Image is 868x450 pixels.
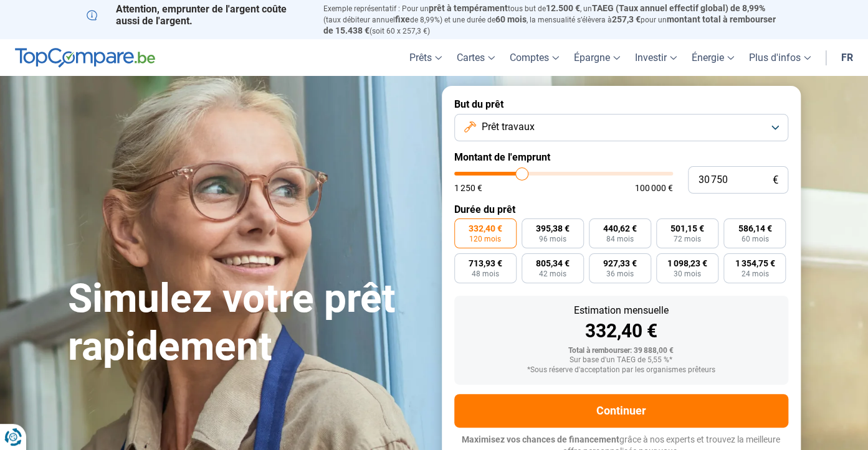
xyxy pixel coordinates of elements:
[742,39,818,76] a: Plus d'infos
[612,14,641,24] span: 257,3 €
[464,366,778,375] div: *Sous réserve d'acceptation par les organismes prêteurs
[454,151,788,163] label: Montant de l'emprunt
[68,275,427,371] h1: Simulez votre prêt rapidement
[684,39,742,76] a: Énergie
[323,3,782,36] p: Exemple représentatif : Pour un tous but de , un (taux débiteur annuel de 8,99%) et une durée de ...
[495,14,527,24] span: 60 mois
[323,14,776,35] span: montant total à rembourser de 15.438 €
[735,259,775,268] span: 1 354,75 €
[566,39,627,76] a: Épargne
[539,235,566,243] span: 96 mois
[449,39,502,76] a: Cartes
[454,204,788,215] label: Durée du prêt
[481,120,534,134] span: Prêt travaux
[773,175,778,185] span: €
[546,3,580,13] span: 12.500 €
[603,259,637,268] span: 927,33 €
[667,259,707,268] span: 1 098,23 €
[536,259,570,268] span: 805,34 €
[635,184,673,192] span: 100 000 €
[462,434,619,444] span: Maximisez vos chances de financement
[464,347,778,355] div: Total à rembourser: 39 888,00 €
[464,306,778,316] div: Estimation mensuelle
[627,39,684,76] a: Investir
[834,39,861,76] a: fr
[539,270,566,278] span: 42 mois
[603,224,637,233] span: 440,62 €
[454,98,788,110] label: But du prêt
[536,224,570,233] span: 395,38 €
[395,14,410,24] span: fixe
[670,224,704,233] span: 501,15 €
[469,235,501,243] span: 120 mois
[464,322,778,340] div: 332,40 €
[741,270,768,278] span: 24 mois
[402,39,449,76] a: Prêts
[469,259,502,268] span: 713,93 €
[674,235,701,243] span: 72 mois
[606,235,634,243] span: 84 mois
[472,270,499,278] span: 48 mois
[454,394,788,428] button: Continuer
[15,48,155,68] img: TopCompare
[674,270,701,278] span: 30 mois
[464,356,778,365] div: Sur base d'un TAEG de 5,55 %*
[429,3,508,13] span: prêt à tempérament
[87,3,308,27] p: Attention, emprunter de l'argent coûte aussi de l'argent.
[592,3,765,13] span: TAEG (Taux annuel effectif global) de 8,99%
[738,224,771,233] span: 586,14 €
[606,270,634,278] span: 36 mois
[502,39,566,76] a: Comptes
[469,224,502,233] span: 332,40 €
[454,184,482,192] span: 1 250 €
[454,114,788,141] button: Prêt travaux
[741,235,768,243] span: 60 mois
